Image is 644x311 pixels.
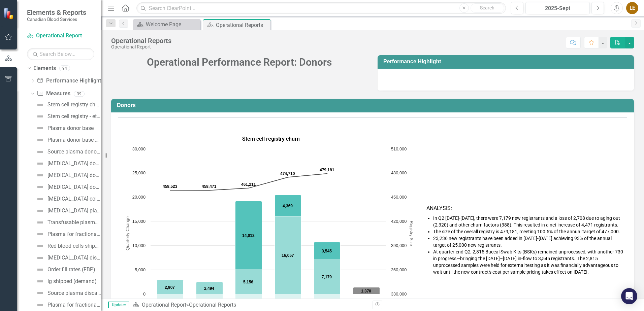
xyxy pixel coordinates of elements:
a: Measures [37,90,70,98]
a: Welcome Page [135,20,199,29]
path: 2024/2025 Q3, 2,494. New registrants. [196,282,223,294]
g: New registrants, series 2 of 5. Bar series with 6 bars. Y axis, Quarterly Change. [157,149,367,294]
a: Plasma donor base churn (new, reinstated, lapsed) [34,135,101,145]
a: [MEDICAL_DATA] discard rate [34,252,101,263]
text: Quarterly Change [125,216,130,250]
a: Elements [33,65,56,72]
small: Canadian Blood Services [27,16,86,22]
a: Ig shipped (demand) [34,276,97,287]
span: Updater [108,302,129,308]
path: 2025/2026 Q3, 1,370. Forecast new registrants. [353,287,380,294]
div: Order fill rates (FBP) [47,267,95,273]
text: Registry Size [409,221,414,246]
text: -2,561 [204,298,215,303]
text: 360,000 [391,267,407,272]
text: 2,494 [204,286,214,291]
img: Not Defined [36,195,44,203]
a: [MEDICAL_DATA] donor frequency [34,182,101,193]
text: 16,057 [282,253,294,258]
text: 2,907 [165,285,175,290]
text: 20,000 [132,195,146,200]
text: 479,181 [320,168,334,172]
div: Operational Reports [111,37,171,44]
div: [MEDICAL_DATA] collections [47,196,101,202]
img: Not Defined [36,289,44,297]
text: 330,000 [391,291,407,297]
div: Source plasma donor frequency [47,149,101,155]
div: Operational Reports [216,21,269,29]
path: 2024/2025 Q4, 14,012. BSKs in progress. [235,201,262,269]
img: Not Defined [36,266,44,274]
a: Stem cell registry churn [34,99,101,110]
span: 23,236 new registrants have been added in [DATE]-[DATE] achieving 93% of the annual target of 25,... [433,236,612,248]
img: Not Defined [36,124,44,132]
a: Operational Report [142,302,186,308]
a: Operational Report [27,32,94,40]
div: Operational Report [111,44,171,49]
text: 461,211 [241,182,256,187]
text: 390,000 [391,243,407,248]
a: [MEDICAL_DATA] donor base (active donors) [34,158,101,169]
div: Operational Reports [189,302,236,308]
div: Stem cell registry - ethnic diversity [47,113,101,119]
div: Transfusable plasma collections (litres) [47,219,101,226]
div: 39 [74,91,85,97]
a: Source plasma discard rate [34,288,101,299]
text: 5,000 [135,267,146,272]
a: Plasma donor base [34,123,94,134]
text: -2,434 [164,298,176,303]
span: Search [480,5,494,10]
text: 458,523 [163,184,178,189]
img: Not Defined [36,136,44,144]
a: Transfusable plasma collections (litres) [34,217,101,228]
img: ClearPoint Strategy [3,8,15,20]
div: Welcome Page [146,20,199,29]
img: Not Defined [36,242,44,250]
span: In Q2 [DATE]-[DATE], there were 7,179 new registrants and a loss of 2,708 due to aging out (2,320... [433,215,620,228]
img: Not Defined [36,112,44,120]
text: 15,000 [132,219,146,224]
a: Source plasma donor frequency [34,146,101,157]
span: Elements & Reports [27,8,86,16]
img: Not Defined [36,254,44,262]
a: Plasma for fractionation (litres shipped) [34,300,101,310]
text: 3,545 [322,249,332,253]
div: Source plasma discard rate [47,290,101,296]
img: Not Defined [36,301,44,309]
div: 94 [59,65,70,71]
span: Operational Performance Report: Donors [147,56,332,68]
span: At quarter-end Q2, 2,815 Buccal Swab Kits (BSKs) remained unprocessed, with another 730 in progre... [433,249,623,275]
img: Not Defined [36,160,44,168]
button: LE [626,2,638,14]
path: 2024/2025 Q4, 5,156. New registrants. [235,269,262,294]
img: Not Defined [36,171,44,179]
div: [MEDICAL_DATA] discard rate [47,255,101,261]
div: Stem cell registry churn [47,102,101,108]
div: [MEDICAL_DATA] donor base (active donors) [47,161,101,167]
h3: Performance Highlight [383,59,631,65]
a: Order fill rates (FBP) [34,264,95,275]
img: Not Defined [36,207,44,215]
button: Search [471,3,504,13]
path: 2025/2026 Q1, 16,057. New registrants. [275,216,301,294]
a: Performance Highlights [37,77,103,85]
text: 1,370 [361,289,371,293]
g: Forecast new registrants, series 4 of 5. Bar series with 6 bars. Y axis, Quarterly Change. [170,287,380,294]
button: 2025-Sept [525,2,590,14]
div: 2025-Sept [528,4,587,12]
img: Not Defined [36,230,44,238]
text: 450,000 [391,195,407,200]
input: Search ClearPoint... [136,2,506,14]
div: Ig shipped (demand) [47,278,97,284]
img: Not Defined [36,218,44,227]
path: 2024/2025 Q2, 2,907. New registrants. [157,280,184,294]
text: 474,710 [280,171,295,176]
div: [MEDICAL_DATA] donor frequency [47,184,101,190]
a: [MEDICAL_DATA] collections [34,194,101,204]
input: Search Below... [27,48,94,60]
div: [MEDICAL_DATA] platelet collections [47,208,101,214]
path: 2025/2026 Q1, 4,369. BSKs in progress. [275,195,301,216]
text: 25,000 [132,170,146,175]
a: Plasma for fractionation (litres collected) [34,229,101,240]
